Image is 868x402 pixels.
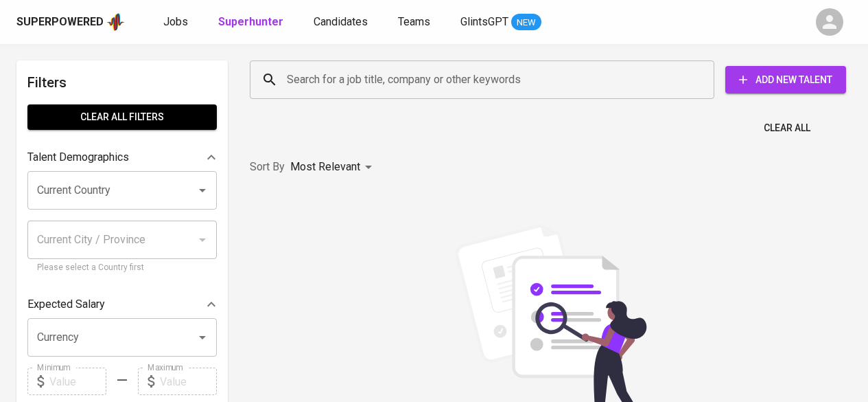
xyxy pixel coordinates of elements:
a: Jobs [163,14,191,31]
a: Superpoweredapp logo [16,12,125,32]
input: Value [160,368,217,395]
a: Candidates [314,14,371,31]
img: app logo [106,12,125,32]
button: Open [193,328,212,347]
span: Candidates [314,15,368,28]
div: Expected Salary [27,291,217,318]
a: Teams [398,14,433,31]
p: Talent Demographics [27,149,129,166]
p: Please select a Country first [37,261,207,275]
button: Open [193,181,212,200]
button: Add New Talent [725,66,846,93]
p: Expected Salary [27,296,105,313]
div: Talent Demographics [27,144,217,171]
p: Sort By [250,159,285,175]
span: Clear All [764,120,810,137]
input: Value [49,368,106,395]
span: Clear All filters [38,109,206,126]
span: GlintsGPT [460,15,508,28]
span: Add New Talent [736,71,835,89]
p: Most Relevant [290,159,360,175]
span: Jobs [163,15,188,28]
b: Superhunter [218,15,283,28]
div: Superpowered [16,14,104,30]
span: NEW [511,16,541,30]
a: Superhunter [218,14,286,31]
button: Clear All [758,115,816,141]
h6: Filters [27,71,217,93]
button: Clear All filters [27,104,217,130]
div: Most Relevant [290,155,377,180]
span: Teams [398,15,430,28]
a: GlintsGPT NEW [460,14,541,31]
